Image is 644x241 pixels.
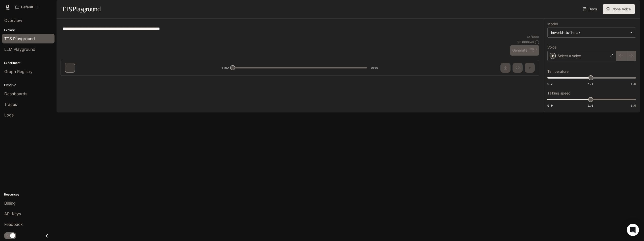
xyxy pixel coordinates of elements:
[547,82,553,86] span: 0.7
[21,5,33,9] p: Default
[627,224,639,236] div: Open Intercom Messenger
[547,22,558,26] p: Model
[547,45,556,49] p: Voice
[527,35,539,39] p: 64 / 1000
[588,82,593,86] span: 1.1
[547,91,571,95] p: Talking speed
[588,103,593,108] span: 1.0
[582,4,599,14] a: Docs
[548,28,636,37] div: inworld-tts-1-max
[547,70,569,73] p: Temperature
[603,4,635,14] button: Clone Voice
[517,40,534,44] p: $ 0.000640
[551,30,628,35] div: inworld-tts-1-max
[631,82,636,86] span: 1.5
[547,103,553,108] span: 0.5
[62,4,101,14] h1: TTS Playground
[631,103,636,108] span: 1.5
[13,2,41,12] button: All workspaces
[558,53,581,58] p: Select a voice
